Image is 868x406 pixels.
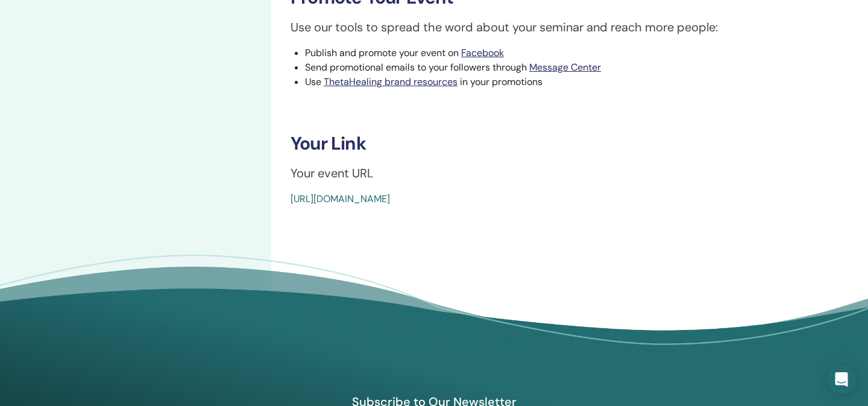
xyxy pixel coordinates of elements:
[291,133,831,154] h3: Your Link
[324,75,458,88] a: ThetaHealing brand resources
[461,46,504,59] a: Facebook
[305,46,831,60] li: Publish and promote your event on
[291,164,831,182] p: Your event URL
[827,365,856,394] div: Open Intercom Messenger
[291,18,831,36] p: Use our tools to spread the word about your seminar and reach more people:
[529,61,601,74] a: Message Center
[305,75,831,89] li: Use in your promotions
[291,192,390,205] a: [URL][DOMAIN_NAME]
[305,60,831,75] li: Send promotional emails to your followers through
